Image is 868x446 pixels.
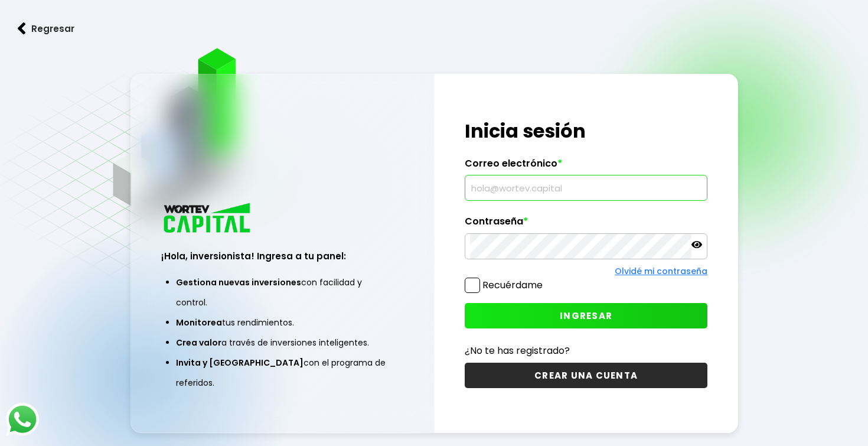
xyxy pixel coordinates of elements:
[161,249,404,263] h3: ¡Hola, inversionista! Ingresa a tu panel:
[6,403,39,436] img: logos_whatsapp-icon.242b2217.svg
[176,312,389,333] li: tus rendimientos.
[176,357,304,369] span: Invita y [GEOGRAPHIC_DATA]
[465,216,707,233] label: Contraseña
[482,278,543,292] label: Recuérdame
[176,272,389,312] li: con facilidad y control.
[176,276,301,288] span: Gestiona nuevas inversiones
[560,310,612,322] span: INGRESAR
[176,333,389,353] li: a través de inversiones inteligentes.
[161,201,254,236] img: logo_wortev_capital
[465,343,707,358] p: ¿No te has registrado?
[465,303,707,328] button: INGRESAR
[176,353,389,393] li: con el programa de referidos.
[18,22,26,35] img: flecha izquierda
[615,265,707,277] a: Olvidé mi contraseña
[176,317,222,328] span: Monitorea
[465,343,707,388] a: ¿No te has registrado?CREAR UNA CUENTA
[176,337,221,349] span: Crea valor
[465,117,707,145] h1: Inicia sesión
[470,175,702,200] input: hola@wortev.capital
[465,158,707,175] label: Correo electrónico
[465,363,707,388] button: CREAR UNA CUENTA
